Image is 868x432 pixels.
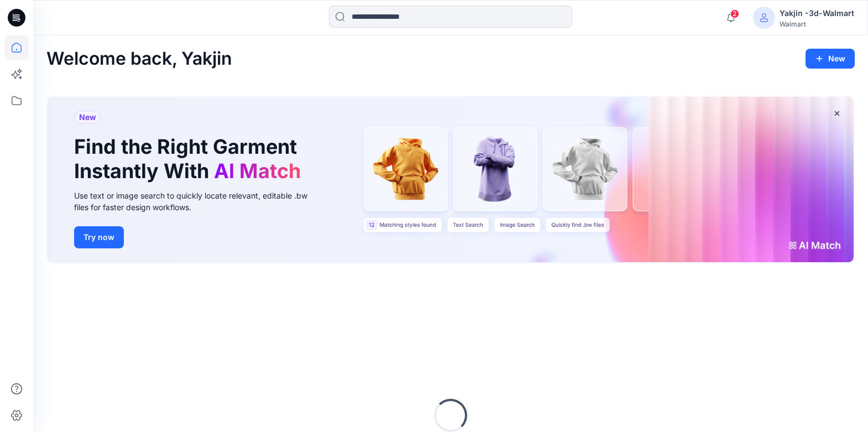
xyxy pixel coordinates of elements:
[74,190,323,213] div: Use text or image search to quickly locate relevant, editable .bw files for faster design workflows.
[46,49,232,69] h2: Welcome back, Yakjin
[780,7,854,20] div: Yakjin -3d-Walmart
[74,135,306,183] h1: Find the Right Garment Instantly With
[214,159,301,183] span: AI Match
[730,9,739,18] span: 2
[74,226,124,248] button: Try now
[760,13,768,22] svg: avatar
[806,49,855,69] button: New
[79,111,96,124] span: New
[780,20,854,28] div: Walmart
